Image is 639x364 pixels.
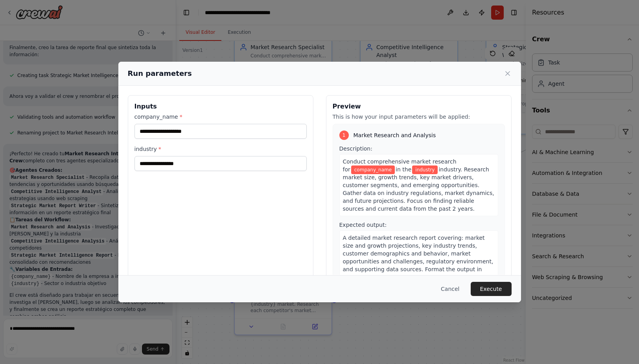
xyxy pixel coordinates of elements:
[339,145,372,152] span: Description:
[333,113,505,121] p: This is how your input parameters will be applied:
[134,145,307,153] label: industry
[343,158,457,173] span: Conduct comprehensive market research for
[412,165,438,174] span: Variable: industry
[134,113,307,121] label: company_name
[435,282,466,296] button: Cancel
[351,165,395,174] span: Variable: company_name
[339,222,387,228] span: Expected output:
[354,131,436,139] span: Market Research and Analysis
[339,131,349,140] div: 1
[471,282,512,296] button: Execute
[343,235,494,280] span: A detailed market research report covering: market size and growth projections, key industry tren...
[396,166,411,173] span: in the
[128,68,192,79] h2: Run parameters
[333,102,505,111] h3: Preview
[134,102,307,111] h3: Inputs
